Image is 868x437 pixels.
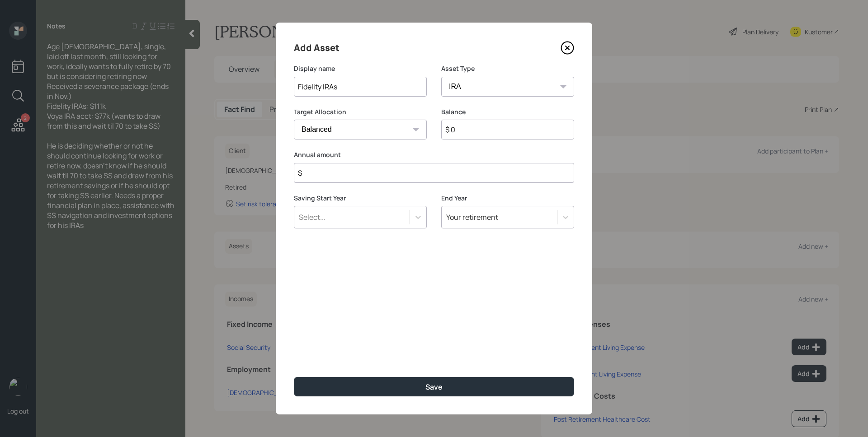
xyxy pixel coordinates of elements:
[294,194,427,203] label: Saving Start Year
[425,382,443,392] div: Save
[294,150,574,159] label: Annual amount
[441,107,574,116] label: Balance
[446,212,498,222] div: Your retirement
[294,107,427,116] label: Target Allocation
[294,41,340,55] h4: Add Asset
[299,212,325,222] div: Select...
[441,194,574,203] label: End Year
[441,64,574,73] label: Asset Type
[294,64,427,73] label: Display name
[294,377,574,396] button: Save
